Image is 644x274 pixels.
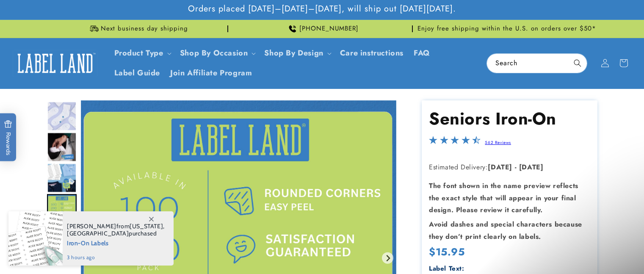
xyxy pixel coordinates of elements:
button: Go to first slide [382,252,393,264]
span: [PERSON_NAME] [67,222,116,230]
span: 3 hours ago [67,254,165,261]
strong: [DATE] [519,162,544,172]
span: from , purchased [67,223,165,237]
span: Enjoy free shipping within the U.S. on orders over $50* [417,25,596,33]
span: [GEOGRAPHIC_DATA] [67,230,129,237]
a: FAQ [409,43,435,63]
summary: Shop By Design [259,43,334,63]
a: Product Type [114,47,163,58]
strong: - [515,162,517,172]
img: Nursing Home Iron-On - Label Land [47,163,77,193]
span: Next business day shipping [101,25,188,33]
span: [US_STATE] [130,222,163,230]
p: Estimated Delivery: [429,161,590,174]
span: 4.4-star overall rating [429,138,481,148]
a: Care instructions [335,43,409,63]
span: Shop By Occasion [180,48,248,58]
span: Rewards [4,120,12,155]
div: Go to slide 5 [47,163,77,193]
span: Iron-On Labels [67,237,165,248]
div: Go to slide 4 [47,132,77,162]
div: Announcement [232,20,413,38]
summary: Shop By Occasion [175,43,260,63]
div: Announcement [416,20,597,38]
strong: [DATE] [488,162,512,172]
iframe: Gorgias Floating Chat [466,234,636,266]
a: 562 Reviews - open in a new tab [485,139,511,146]
img: Nursing Home Iron-On - Label Land [47,194,77,224]
img: Nursing Home Iron-On - Label Land [47,101,77,131]
a: Label Land [10,47,101,80]
h1: Seniors Iron-On [429,108,590,130]
span: [PHONE_NUMBER] [299,25,359,33]
div: Go to slide 3 [47,101,77,131]
span: Label Guide [114,68,160,78]
div: Go to slide 6 [47,194,77,224]
iframe: Gorgias live chat conversation starters [505,165,636,236]
img: Nursing Home Iron-On - Label Land [47,132,77,162]
strong: The font shown in the name preview reflects the exact style that will appear in your final design... [429,181,578,215]
span: Orders placed [DATE]–[DATE]–[DATE], will ship out [DATE][DATE]. [188,3,456,14]
img: Label Land [13,50,97,76]
summary: Product Type [109,43,175,63]
strong: Avoid dashes and special characters because they don’t print clearly on labels. [429,219,582,241]
a: Label Guide [109,63,166,83]
a: Join Affiliate Program [165,63,257,83]
span: FAQ [414,48,430,58]
span: Care instructions [340,48,404,58]
button: Search [568,54,587,72]
label: Label Text: [429,264,464,273]
span: Join Affiliate Program [170,68,252,78]
span: $15.95 [429,244,465,259]
a: Shop By Design [264,47,323,58]
div: Announcement [47,20,228,38]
